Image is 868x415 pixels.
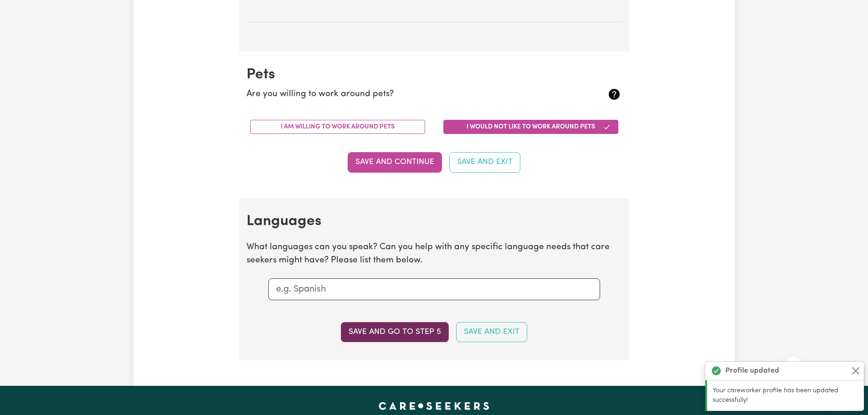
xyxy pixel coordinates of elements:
[247,66,622,83] h2: Pets
[725,365,779,376] strong: Profile updated
[250,120,425,134] button: I am willing to work around pets
[443,120,618,134] button: I would not like to work around pets
[348,152,442,172] button: Save and Continue
[341,322,449,342] button: Save and go to step 5
[456,322,527,342] button: Save and Exit
[276,282,592,296] input: e.g. Spanish
[784,357,802,375] iframe: Close message
[449,152,520,172] button: Save and Exit
[850,365,861,376] button: Close
[247,213,622,230] h2: Languages
[5,6,55,14] span: Need any help?
[247,241,622,267] p: What languages can you speak? Can you help with any specific language needs that care seekers mig...
[247,88,560,101] p: Are you willing to work around pets?
[713,386,858,405] p: Your careworker profile has been updated successfully!
[379,402,489,410] a: Careseekers home page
